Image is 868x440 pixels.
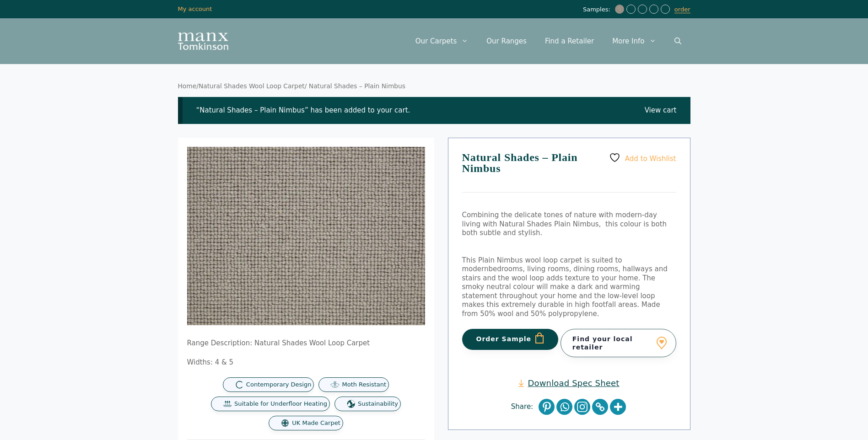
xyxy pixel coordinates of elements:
nav: Breadcrumb [178,82,690,91]
a: Pinterest [539,399,555,415]
span: bedrooms, living rooms, dining rooms, hallways and stairs and the wool loop adds texture to your ... [462,265,668,318]
a: Find your local retailer [561,329,676,357]
p: Widths: 4 & 5 [187,358,425,367]
span: Combining the delicate tones of nature with modern-day living with Natural Shades Plain Nimbus, t... [462,211,667,237]
a: View cart [645,106,677,115]
a: Home [178,82,197,90]
h1: Natural Shades – Plain Nimbus [462,152,676,193]
span: Add to Wishlist [625,155,676,163]
span: Sustainability [358,400,398,408]
a: Download Spec Sheet [518,378,619,388]
a: Natural Shades Wool Loop Carpet [199,82,305,90]
span: Contemporary Design [246,381,312,389]
a: Add to Wishlist [609,152,676,163]
a: More Info [603,27,665,55]
span: Suitable for Underfloor Heating [234,400,327,408]
a: Whatsapp [556,399,572,415]
nav: Primary [406,27,690,55]
img: Manx Tomkinson [178,32,228,50]
span: Share: [511,402,538,412]
span: Moth Resistant [342,381,386,389]
span: Samples: [583,6,613,14]
a: My account [178,5,212,12]
p: Range Description: Natural Shades Wool Loop Carpet [187,339,425,348]
a: Copy Link [592,399,608,415]
span: UK Made Carpet [292,419,340,427]
img: Plain Nimbus Mid Grey [615,5,624,14]
span: This Plain Nimbus wool loop carpet is suited to modern [462,256,622,274]
a: Instagram [574,399,590,415]
button: Order Sample [462,329,559,350]
div: “Natural Shades – Plain Nimbus” has been added to your cart. [178,97,690,124]
a: Our Carpets [406,27,478,55]
a: Open Search Bar [665,27,690,55]
a: order [674,6,690,13]
a: More [610,399,626,415]
a: Find a Retailer [536,27,603,55]
a: Our Ranges [477,27,536,55]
